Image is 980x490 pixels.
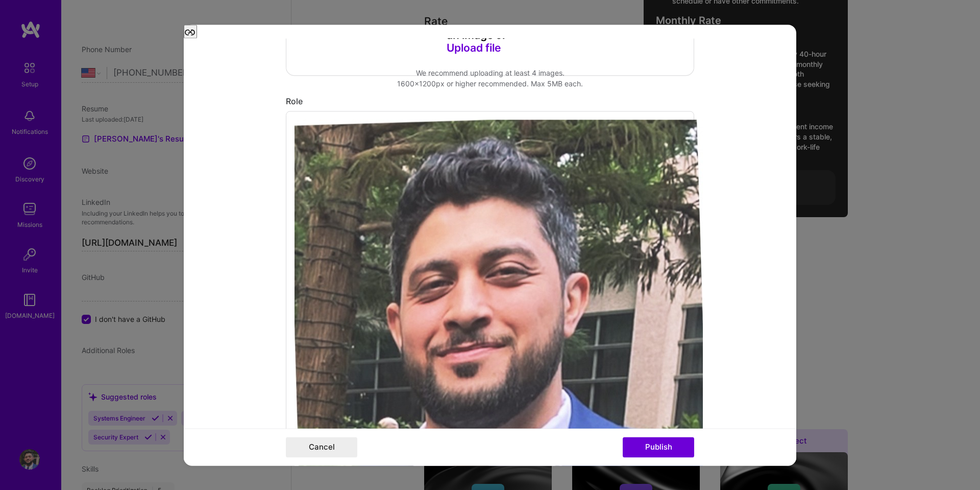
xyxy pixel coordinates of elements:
[397,68,583,79] div: We recommend uploading at least 4 images.
[397,79,583,89] div: 1600x1200px or higher recommended. Max 5MB each.
[184,25,197,38] button: Close
[447,42,501,55] span: Upload file
[286,96,694,107] div: Role
[286,437,357,457] button: Cancel
[623,437,694,457] button: Publish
